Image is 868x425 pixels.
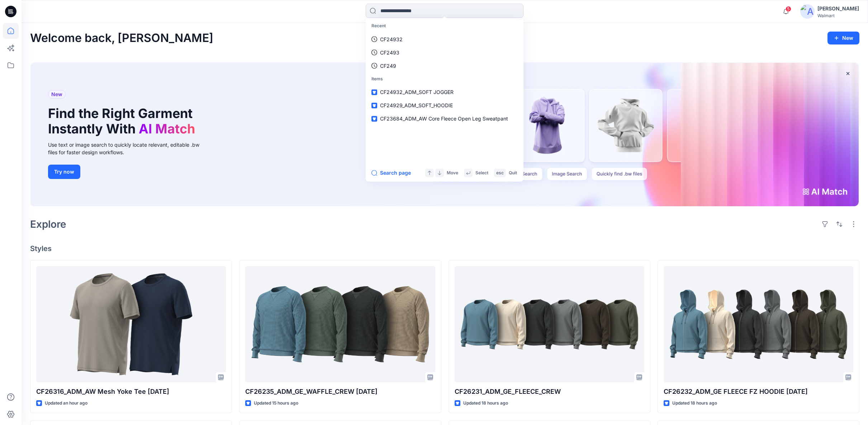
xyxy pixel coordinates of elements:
a: CF26231_ADM_GE_FLEECE_CREW [455,266,644,382]
a: CF2493 [367,46,522,59]
button: Try now [48,165,80,179]
span: CF24929_ADM_SOFT_HOODIE [380,102,453,108]
a: CF26235_ADM_GE_WAFFLE_CREW 10OCT25 [245,266,435,382]
p: Recent [367,19,522,33]
p: Updated 18 hours ago [463,400,508,407]
p: CF2493 [380,49,399,56]
p: Updated 15 hours ago [254,400,298,407]
p: Move [447,169,458,177]
p: esc [496,169,504,177]
img: avatar [800,4,815,19]
p: Items [367,72,522,86]
div: [PERSON_NAME] [817,4,859,13]
a: CF24932_ADM_SOFT JOGGER [367,85,522,99]
a: CF249 [367,59,522,72]
p: Updated an hour ago [45,400,87,407]
span: New [51,90,62,99]
p: CF26232_ADM_GE FLEECE FZ HOODIE [DATE] [664,387,853,397]
div: Walmart [817,13,859,18]
button: New [827,32,859,44]
h2: Explore [30,218,66,230]
p: CF24932 [380,36,403,43]
button: Search page [371,169,411,177]
span: CF23684_ADM_AW Core Fleece Open Leg Sweatpant [380,115,508,122]
a: CF24929_ADM_SOFT_HOODIE [367,99,522,112]
h2: Welcome back, [PERSON_NAME] [30,32,213,45]
span: CF24932_ADM_SOFT JOGGER [380,89,454,95]
a: CF26232_ADM_GE FLEECE FZ HOODIE 10OCT25 [664,266,853,382]
h4: Styles [30,244,859,253]
a: CF23684_ADM_AW Core Fleece Open Leg Sweatpant [367,112,522,125]
p: Updated 18 hours ago [672,400,717,407]
a: CF24932 [367,33,522,46]
p: CF249 [380,62,396,70]
p: CF26235_ADM_GE_WAFFLE_CREW [DATE] [245,387,435,397]
div: Use text or image search to quickly locate relevant, editable .bw files for faster design workflows. [48,141,209,156]
p: Select [475,169,488,177]
p: CF26231_ADM_GE_FLEECE_CREW [455,387,644,397]
span: AI Match [139,121,195,137]
p: Quit [509,169,517,177]
span: 5 [786,6,791,12]
p: CF26316_ADM_AW Mesh Yoke Tee [DATE] [36,387,226,397]
h1: Find the Right Garment Instantly With [48,106,199,137]
a: CF26316_ADM_AW Mesh Yoke Tee 09OCT25 [36,266,226,382]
